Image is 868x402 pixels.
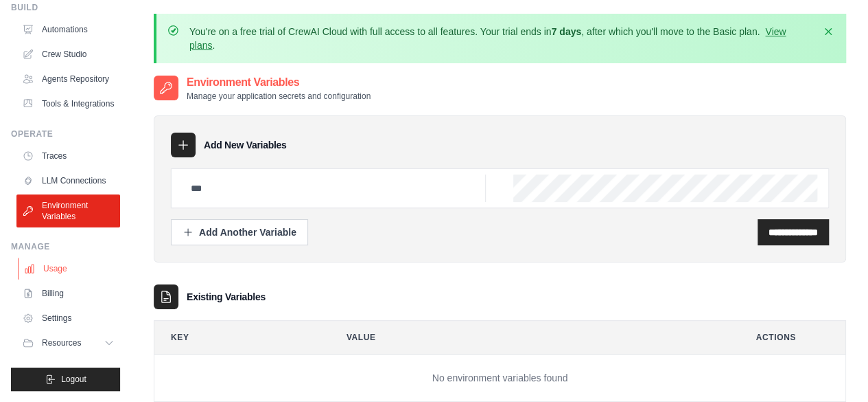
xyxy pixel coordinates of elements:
[11,241,120,252] div: Manage
[61,374,86,385] span: Logout
[154,355,845,402] td: No environment variables found
[16,43,120,65] a: Crew Studio
[187,290,266,304] h3: Existing Variables
[330,321,729,354] th: Value
[187,74,371,91] h2: Environment Variables
[740,321,846,354] th: Actions
[11,368,120,391] button: Logout
[16,68,120,90] a: Agents Repository
[16,332,120,354] button: Resources
[204,138,287,152] h3: Add New Variables
[551,26,581,37] strong: 7 days
[11,129,120,139] div: Operate
[189,25,813,52] p: You're on a free trial of CrewAI Cloud with full access to all features. Your trial ends in , aft...
[42,337,81,348] span: Resources
[18,258,121,280] a: Usage
[183,225,296,239] div: Add Another Variable
[11,2,120,13] div: Build
[171,219,308,245] button: Add Another Variable
[16,194,120,227] a: Environment Variables
[16,170,120,192] a: LLM Connections
[154,321,319,354] th: Key
[16,145,120,167] a: Traces
[16,19,120,41] a: Automations
[16,307,120,329] a: Settings
[16,93,120,115] a: Tools & Integrations
[16,282,120,304] a: Billing
[187,91,371,102] p: Manage your application secrets and configuration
